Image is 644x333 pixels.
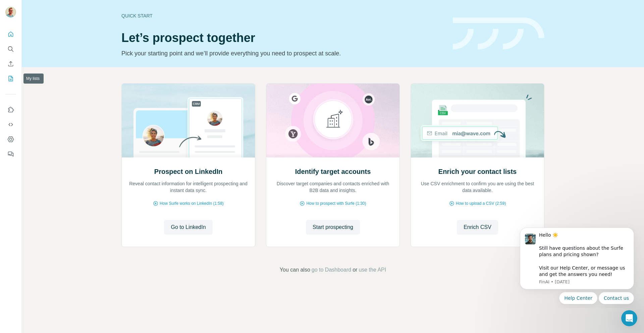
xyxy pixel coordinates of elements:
[306,220,360,235] button: Start prospecting
[295,167,371,176] h2: Identify target accounts
[266,84,400,157] img: Identify target accounts
[457,220,498,235] button: Enrich CSV
[121,49,445,58] p: Pick your starting point and we’ll provide everything you need to prospect at scale.
[621,310,637,326] iframe: Intercom live chat
[280,266,310,274] span: You can also
[313,223,353,231] span: Start prospecting
[464,223,491,231] span: Enrich CSV
[121,84,255,157] img: Prospect on LinkedIn
[359,266,386,274] button: use the API
[353,266,357,274] span: or
[5,43,16,55] button: Search
[306,200,366,206] span: How to prospect with Surfe (1:30)
[5,58,16,70] button: Enrich CSV
[128,180,248,194] p: Reveal contact information for intelligent prospecting and instant data sync.
[5,118,16,131] button: Use Surfe API
[418,180,537,194] p: Use CSV enrichment to confirm you are using the best data available.
[5,148,16,160] button: Feedback
[5,104,16,116] button: Use Surfe on LinkedIn
[5,133,16,145] button: Dashboard
[411,84,544,157] img: Enrich your contact lists
[121,31,445,45] h1: Let’s prospect together
[456,200,506,206] span: How to upload a CSV (2:59)
[273,180,393,194] p: Discover target companies and contacts enriched with B2B data and insights.
[453,17,544,50] img: banner
[164,220,212,235] button: Go to LinkedIn
[5,73,16,85] button: My lists
[510,222,644,308] iframe: Intercom notifications message
[5,7,16,17] img: Avatar
[160,200,224,206] span: How Surfe works on LinkedIn (1:58)
[438,167,517,176] h2: Enrich your contact lists
[121,12,445,19] div: Quick start
[154,167,222,176] h2: Prospect on LinkedIn
[5,28,16,40] button: Quick start
[312,266,351,274] button: go to Dashboard
[171,223,206,231] span: Go to LinkedIn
